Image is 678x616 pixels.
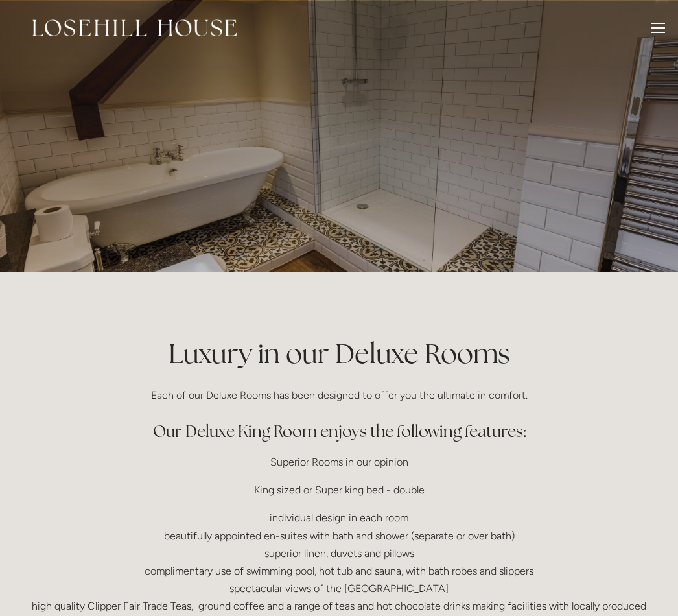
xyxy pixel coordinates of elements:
[32,19,237,36] img: Losehill House
[29,420,649,443] h2: Our Deluxe King Room enjoys the following features:
[29,453,649,471] p: Superior Rooms in our opinion
[29,386,649,404] p: Each of our Deluxe Rooms has been designed to offer you the ultimate in comfort.
[29,335,649,373] h1: Luxury in our Deluxe Rooms
[29,481,649,499] p: King sized or Super king bed - double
